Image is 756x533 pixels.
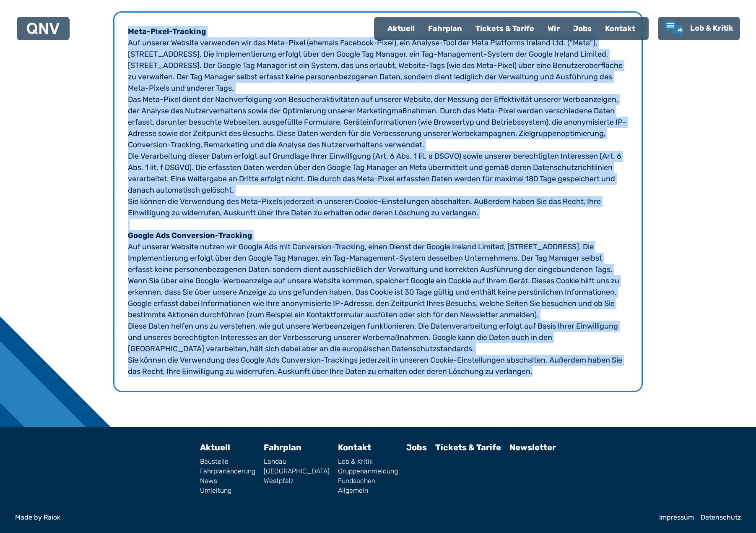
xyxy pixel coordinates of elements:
[338,442,371,452] a: Kontakt
[128,321,628,355] p: Diese Daten helfen uns zu verstehen, wie gut unsere Werbeanzeigen funktionieren. Die Datenverarbe...
[200,442,230,452] a: Aktuell
[200,478,255,484] a: News
[338,468,398,475] a: Gruppenanmeldung
[541,18,566,39] a: Wir
[659,514,694,521] a: Impressum
[381,18,421,39] a: Aktuell
[128,230,628,241] h4: Google Ads Conversion-Tracking
[566,18,598,39] a: Jobs
[128,196,628,219] p: Sie können die Verwendung des Meta-Pixels jederzeit in unseren Cookie-Einstellungen abschalten. A...
[406,442,427,452] a: Jobs
[128,241,628,275] p: Auf unserer Website nutzen wir Google Ads mit Conversion-Tracking, einen Dienst der Google Irelan...
[338,487,398,494] a: Allgemein
[200,487,255,494] a: Umleitung
[690,24,733,33] span: Lob & Kritik
[128,355,628,377] p: Sie können die Verwendung des Google Ads Conversion-Trackings jederzeit in unseren Cookie-Einstel...
[701,514,741,521] a: Datenschutz
[128,26,628,37] h4: Meta-Pixel-Tracking
[128,37,628,94] p: Auf unserer Website verwenden wir das Meta-Pixel (ehemals Facebook-Pixel), ein Analyse-Tool der M...
[128,151,628,196] p: Die Verarbeitung dieser Daten erfolgt auf Grundlage Ihrer Einwilligung (Art. 6 Abs. 1 lit. a DSGV...
[435,442,501,452] a: Tickets & Tarife
[200,468,255,475] a: Fahrplanänderung
[421,18,469,39] a: Fahrplan
[200,458,255,465] a: Baustelle
[128,275,628,321] p: Wenn Sie über eine Google-Werbeanzeige auf unsere Website kommen, speichert Google ein Cookie auf...
[264,442,301,452] a: Fahrplan
[27,23,60,34] img: QNV Logo
[264,468,330,475] a: [GEOGRAPHIC_DATA]
[264,478,330,484] a: Westpfalz
[128,94,628,151] p: Das Meta-Pixel dient der Nachverfolgung von Besucheraktivitäten auf unserer Website, der Messung ...
[665,21,733,36] a: Lob & Kritik
[264,458,330,465] a: Landau
[598,18,642,39] a: Kontakt
[338,458,398,465] a: Lob & Kritik
[469,18,541,39] a: Tickets & Tarife
[338,478,398,484] a: Fundsachen
[27,20,60,37] a: QNV Logo
[15,514,652,521] a: Made by Raiok
[509,442,556,452] a: Newsletter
